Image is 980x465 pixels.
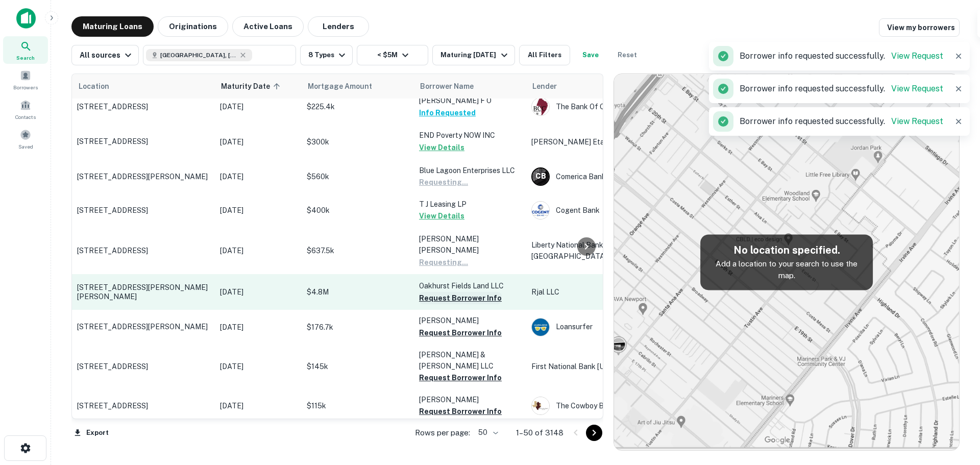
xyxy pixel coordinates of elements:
[71,425,111,440] button: Export
[71,45,139,65] button: All sources
[160,51,237,60] span: [GEOGRAPHIC_DATA], [GEOGRAPHIC_DATA], [GEOGRAPHIC_DATA]
[531,201,684,219] div: Cogent Bank
[419,372,502,384] button: Request Borrower Info
[220,286,297,298] p: [DATE]
[419,130,521,141] p: END Poverty NOW INC
[220,205,297,216] p: [DATE]
[77,283,210,301] p: [STREET_ADDRESS][PERSON_NAME][PERSON_NAME]
[419,394,521,405] p: [PERSON_NAME]
[531,397,684,415] div: The Cowboy Bank Of [US_STATE]
[708,258,865,282] p: Add a location to your search to use the map.
[419,349,521,372] p: [PERSON_NAME] & [PERSON_NAME] LLC
[531,97,684,116] div: The Bank Of Charlotte County
[215,74,302,99] th: Maturity Date
[3,36,48,64] a: Search
[614,74,959,450] img: map-placeholder.webp
[535,171,546,182] p: C B
[220,171,297,182] p: [DATE]
[221,80,283,92] span: Maturity Date
[77,137,210,146] p: [STREET_ADDRESS]
[891,51,943,61] a: View Request
[18,142,33,151] span: Saved
[419,233,521,256] p: [PERSON_NAME] [PERSON_NAME]
[419,107,476,119] button: Info Requested
[929,383,980,432] iframe: Chat Widget
[532,397,549,414] img: picture
[419,95,521,106] p: [PERSON_NAME] F O
[77,172,210,181] p: [STREET_ADDRESS][PERSON_NAME]
[531,136,684,148] p: [PERSON_NAME] Etal
[740,50,943,62] p: Borrower info requested successfully.
[77,401,210,410] p: [STREET_ADDRESS]
[72,74,215,99] th: Location
[307,171,409,182] p: $560k
[531,318,684,336] div: Loansurfer
[158,16,228,37] button: Originations
[307,286,409,298] p: $4.8M
[3,125,48,153] a: Saved
[220,400,297,411] p: [DATE]
[3,95,48,123] a: Contacts
[308,16,369,37] button: Lenders
[611,45,644,65] button: Reset
[419,141,464,154] button: View Details
[708,242,865,258] h5: No location specified.
[308,80,385,92] span: Mortgage Amount
[474,425,500,440] div: 50
[531,361,684,372] p: First National Bank [US_STATE]
[574,45,607,65] button: Save your search to get updates of matches that match your search criteria.
[16,8,36,29] img: capitalize-icon.png
[532,98,549,115] img: picture
[526,74,690,99] th: Lender
[78,80,109,92] span: Location
[77,246,210,255] p: [STREET_ADDRESS]
[302,74,414,99] th: Mortgage Amount
[419,315,521,326] p: [PERSON_NAME]
[420,80,474,92] span: Borrower Name
[415,427,470,439] p: Rows per page:
[519,45,570,65] button: All Filters
[307,205,409,216] p: $400k
[232,16,304,37] button: Active Loans
[414,74,526,99] th: Borrower Name
[77,102,210,111] p: [STREET_ADDRESS]
[77,362,210,371] p: [STREET_ADDRESS]
[891,84,943,93] a: View Request
[300,45,353,65] button: 8 Types
[220,322,297,333] p: [DATE]
[77,322,210,331] p: [STREET_ADDRESS][PERSON_NAME]
[77,206,210,215] p: [STREET_ADDRESS]
[891,116,943,126] a: View Request
[440,49,510,61] div: Maturing [DATE]
[220,101,297,112] p: [DATE]
[419,210,464,222] button: View Details
[419,292,502,304] button: Request Borrower Info
[419,199,521,210] p: T J Leasing LP
[432,45,514,65] button: Maturing [DATE]
[532,202,549,219] img: picture
[419,165,521,176] p: Blue Lagoon Enterprises LLC
[220,245,297,256] p: [DATE]
[419,280,521,291] p: Oakhurst Fields Land LLC
[3,66,48,93] a: Borrowers
[16,54,35,62] span: Search
[13,83,38,91] span: Borrowers
[220,136,297,148] p: [DATE]
[307,245,409,256] p: $637.5k
[740,115,943,128] p: Borrower info requested successfully.
[307,136,409,148] p: $300k
[532,319,549,336] img: picture
[532,80,557,92] span: Lender
[307,101,409,112] p: $225.4k
[307,361,409,372] p: $145k
[71,16,154,37] button: Maturing Loans
[307,400,409,411] p: $115k
[307,322,409,333] p: $176.7k
[516,427,563,439] p: 1–50 of 3148
[357,45,428,65] button: < $5M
